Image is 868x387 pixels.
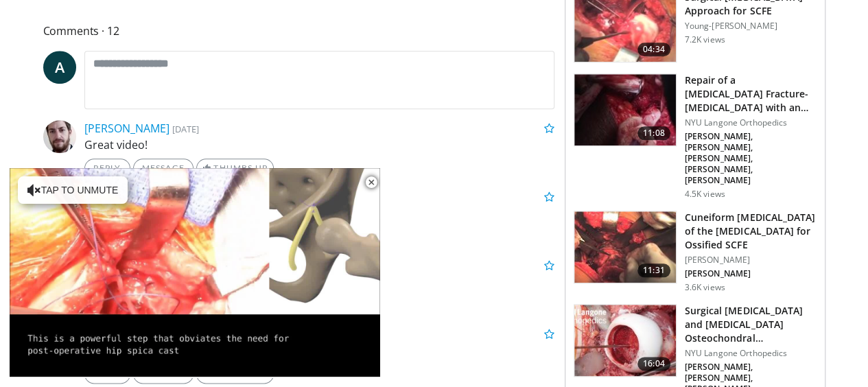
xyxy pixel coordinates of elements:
[685,348,817,359] p: NYU Langone Orthopedics
[685,34,725,45] p: 7.2K views
[574,74,676,145] img: e0bf5789-0c21-4b22-913b-182734ea1c3f.150x105_q85_crop-smart_upscale.jpg
[685,304,817,345] h3: Surgical [MEDICAL_DATA] and [MEDICAL_DATA] Osteochondral [MEDICAL_DATA] Tr…
[196,159,274,178] a: Thumbs Up
[685,211,817,252] h3: Cuneiform [MEDICAL_DATA] of the [MEDICAL_DATA] for Ossified SCFE
[43,120,76,153] img: Avatar
[685,131,817,186] p: [PERSON_NAME], [PERSON_NAME], [PERSON_NAME], [PERSON_NAME], [PERSON_NAME]
[43,51,76,84] a: A
[637,126,670,140] span: 11:08
[685,117,817,128] p: NYU Langone Orthopedics
[574,305,676,376] img: b30fb668-caa2-4606-96f7-87934e3499aa.jpg.150x105_q85_crop-smart_upscale.jpg
[685,255,817,266] p: [PERSON_NAME]
[637,263,670,277] span: 11:31
[574,211,817,293] a: 11:31 Cuneiform [MEDICAL_DATA] of the [MEDICAL_DATA] for Ossified SCFE [PERSON_NAME] [PERSON_NAME...
[685,282,725,293] p: 3.6K views
[637,43,670,56] span: 04:34
[43,22,554,40] span: Comments 12
[84,121,169,136] a: [PERSON_NAME]
[10,168,380,377] video-js: Video Player
[574,73,817,200] a: 11:08 Repair of a [MEDICAL_DATA] Fracture-[MEDICAL_DATA] with an Associated Pos… NYU Langone Orth...
[637,357,670,371] span: 16:04
[172,123,199,135] small: [DATE]
[357,168,385,197] button: Close
[84,159,130,178] a: Reply
[574,211,676,283] img: JRVPgfEGVIKO2Er35hMDoxOjA4MTtFn1_1.150x105_q85_crop-smart_upscale.jpg
[84,137,554,153] p: Great video!
[685,73,817,115] h3: Repair of a [MEDICAL_DATA] Fracture-[MEDICAL_DATA] with an Associated Pos…
[133,159,193,178] a: Message
[685,21,817,32] p: Young-[PERSON_NAME]
[685,189,725,200] p: 4.5K views
[685,268,817,279] p: [PERSON_NAME]
[18,176,128,204] button: Tap to unmute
